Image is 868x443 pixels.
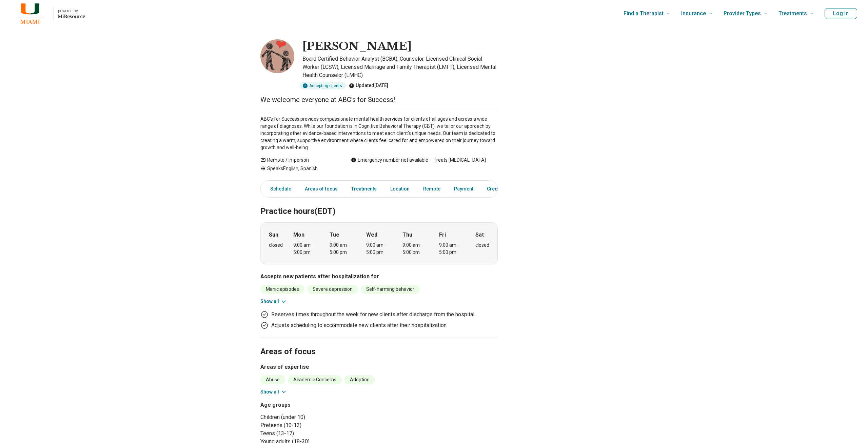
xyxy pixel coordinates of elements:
strong: Mon [293,231,304,239]
h1: [PERSON_NAME] [302,39,412,54]
div: Speaks English, Spanish [260,165,337,172]
li: Manic episodes [260,285,304,294]
div: 9:00 am – 5:00 pm [293,242,319,256]
a: Remote [419,182,445,196]
p: Board Certified Behavior Analyst (BCBA), Counselor, Licensed Clinical Social Worker (LCSW), Licen... [302,55,498,79]
div: Emergency number not available [351,157,428,164]
div: Remote / In-person [260,157,337,164]
button: Show all [260,388,287,396]
h3: Age groups [260,401,376,409]
span: Insurance [681,9,706,18]
p: powered by [58,8,85,14]
li: Children (under 10) [260,413,376,421]
li: Teens (13-17) [260,429,376,438]
div: Accepting clients [300,82,346,89]
strong: Tue [330,231,339,239]
div: Updated [DATE] [349,82,388,89]
a: Home page [11,3,85,24]
h2: Areas of focus [260,330,498,358]
strong: Fri [439,231,446,239]
a: Credentials [483,182,517,196]
a: Location [386,182,414,196]
div: 9:00 am – 5:00 pm [402,242,429,256]
div: closed [475,242,489,249]
a: Payment [450,182,477,196]
li: Preteens (10-12) [260,421,376,429]
li: Academic Concerns [288,375,342,384]
li: Adoption [344,375,375,384]
h2: Practice hours (EDT) [260,189,498,217]
span: Find a Therapist [624,9,664,18]
p: Reserves times throughout the week for new clients after discharge from the hospital. [271,310,475,319]
li: Self-harming behavior [361,285,420,294]
a: Areas of focus [301,182,342,196]
strong: Wed [366,231,377,239]
span: Provider Types [724,9,761,18]
div: 9:00 am – 5:00 pm [439,242,465,256]
div: closed [269,242,283,249]
button: Log In [825,8,857,19]
span: Treats [MEDICAL_DATA] [428,157,486,164]
p: ABC’s for Success provides compassionate mental health services for clients of all ages and acros... [260,116,498,151]
a: Treatments [347,182,381,196]
strong: Sat [475,231,484,239]
div: 9:00 am – 5:00 pm [366,242,392,256]
p: We welcome everyone at ABC's for Success! [260,95,498,104]
img: Aileen Valdez, Board Certified Behavior Analyst (BCBA) [260,39,294,73]
a: Schedule [262,182,295,196]
h3: Areas of expertise [260,363,498,371]
p: Adjusts scheduling to accommodate new clients after their hospitalization. [271,321,448,329]
div: 9:00 am – 5:00 pm [330,242,356,256]
strong: Thu [402,231,412,239]
h3: Accepts new patients after hospitalization for [260,273,498,281]
button: Show all [260,298,287,305]
span: Treatments [778,9,807,18]
li: Severe depression [307,285,358,294]
li: Abuse [260,375,285,384]
strong: Sun [269,231,278,239]
div: When does the program meet? [260,222,498,264]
